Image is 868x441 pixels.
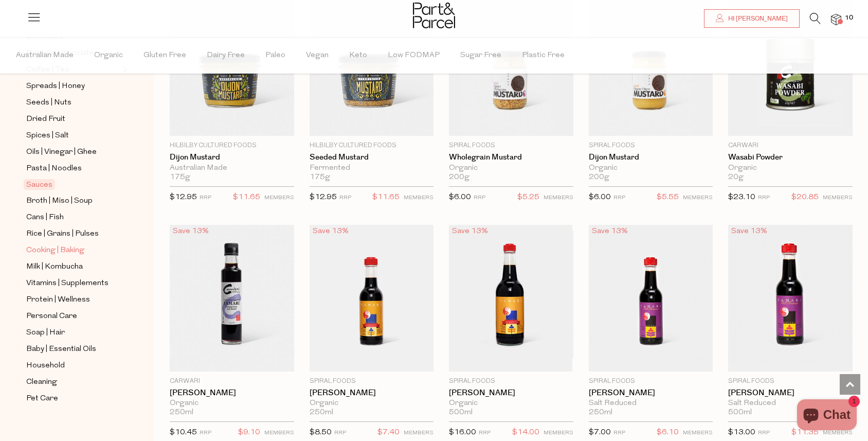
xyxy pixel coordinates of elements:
[26,260,120,273] a: Milk | Kombucha
[26,326,120,339] a: Soap | Hair
[589,164,713,173] div: Organic
[449,429,476,436] span: $16.00
[310,225,434,372] img: Tamari
[26,359,120,372] a: Household
[170,224,212,238] div: Save 13%
[170,377,294,386] p: Carwari
[728,173,744,182] span: 20g
[460,38,501,74] span: Sugar Free
[26,360,65,372] span: Household
[26,293,120,306] a: Protein | Wellness
[831,14,841,25] a: 10
[26,129,120,142] a: Spices | Salt
[449,225,573,372] img: Tamari
[728,164,853,173] div: Organic
[589,408,612,417] span: 250ml
[16,38,74,74] span: Australian Made
[728,389,853,398] a: [PERSON_NAME]
[728,429,755,436] span: $13.00
[657,191,679,204] span: $5.55
[26,162,120,175] a: Pasta | Noodles
[170,153,294,162] a: Dijon Mustard
[26,244,120,257] a: Cooking | Baking
[728,224,770,238] div: Save 13%
[449,408,473,417] span: 500ml
[170,389,294,398] a: [PERSON_NAME]
[377,426,400,439] span: $7.40
[264,195,294,201] small: MEMBERS
[264,430,294,436] small: MEMBERS
[26,393,58,405] span: Pet Care
[449,193,471,201] span: $6.00
[170,429,197,436] span: $10.45
[413,3,455,28] img: Part&Parcel
[728,225,853,372] img: Tamari
[306,38,329,74] span: Vegan
[517,191,539,204] span: $5.25
[388,38,440,74] span: Low FODMAP
[26,244,84,257] span: Cooking | Baking
[449,164,573,173] div: Organic
[26,146,120,158] a: Oils | Vinegar | Ghee
[823,195,853,201] small: MEMBERS
[26,294,90,306] span: Protein | Wellness
[26,96,120,109] a: Seeds | Nuts
[589,225,713,372] img: Tamari
[449,173,469,182] span: 200g
[26,130,69,142] span: Spices | Salt
[728,377,853,386] p: Spiral Foods
[310,389,434,398] a: [PERSON_NAME]
[339,195,351,201] small: RRP
[310,429,332,436] span: $8.50
[728,399,853,408] div: Salt Reduced
[449,389,573,398] a: [PERSON_NAME]
[726,14,788,23] span: Hi [PERSON_NAME]
[589,173,609,182] span: 200g
[683,195,713,201] small: MEMBERS
[170,408,193,417] span: 250ml
[758,195,770,201] small: RRP
[265,38,285,74] span: Paleo
[728,141,853,150] p: Carwari
[544,430,573,436] small: MEMBERS
[449,377,573,386] p: Spiral Foods
[26,277,109,290] span: Vitamins | Supplements
[613,430,625,436] small: RRP
[26,261,83,273] span: Milk | Kombucha
[728,153,853,162] a: Wasabi Powder
[449,399,573,408] div: Organic
[544,195,573,201] small: MEMBERS
[310,408,333,417] span: 250ml
[522,38,565,74] span: Plastic Free
[589,429,611,436] span: $7.00
[589,377,713,386] p: Spiral Foods
[26,80,85,93] span: Spreads | Honey
[233,191,260,204] span: $11.65
[207,38,245,74] span: Dairy Free
[26,310,77,323] span: Personal Care
[791,426,819,439] span: $11.35
[170,193,197,201] span: $12.95
[26,343,96,356] span: Baby | Essential Oils
[26,211,64,224] span: Cans | Fish
[24,179,55,190] span: Sauces
[94,38,123,74] span: Organic
[728,193,755,201] span: $23.10
[449,153,573,162] a: Wholegrain Mustard
[26,277,120,290] a: Vitamins | Supplements
[200,195,211,201] small: RRP
[704,9,800,28] a: Hi [PERSON_NAME]
[589,153,713,162] a: Dijon Mustard
[26,195,120,207] a: Broth | Miso | Soup
[26,146,97,158] span: Oils | Vinegar | Ghee
[310,153,434,162] a: Seeded Mustard
[794,399,860,433] inbox-online-store-chat: Shopify online store chat
[474,195,485,201] small: RRP
[26,227,120,240] a: Rice | Grains | Pulses
[728,408,752,417] span: 500ml
[26,113,65,126] span: Dried Fruit
[26,392,120,405] a: Pet Care
[200,430,211,436] small: RRP
[310,141,434,150] p: Hilbilby Cultured Foods
[349,38,367,74] span: Keto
